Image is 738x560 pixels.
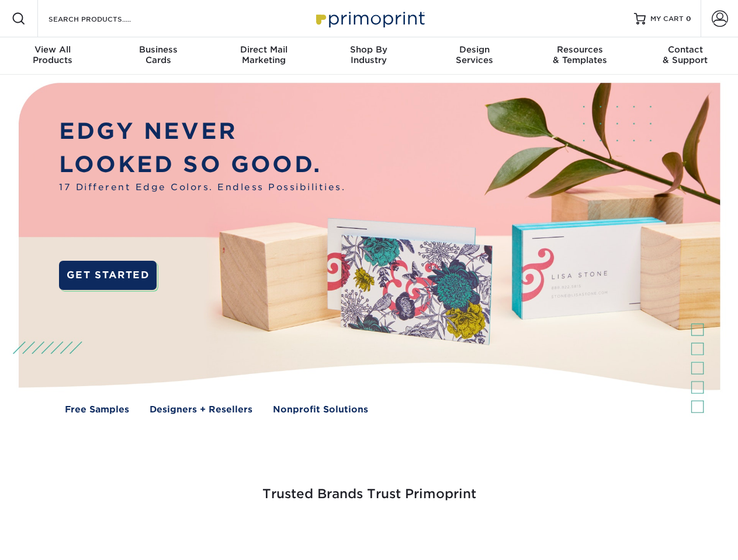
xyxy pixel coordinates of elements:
h3: Trusted Brands Trust Primoprint [27,459,711,516]
a: Direct MailMarketing [211,37,316,75]
span: MY CART [650,14,684,24]
span: Direct Mail [211,44,316,55]
span: Design [422,44,527,55]
a: Designers + Resellers [150,403,252,416]
img: Google [298,532,299,533]
span: Shop By [316,44,421,55]
span: 17 Different Edge Colors. Endless Possibilities. [59,181,345,194]
span: 0 [686,15,691,23]
div: & Support [633,44,738,65]
img: Amazon [520,532,521,533]
span: Contact [633,44,738,55]
a: Shop ByIndustry [316,37,421,75]
a: Contact& Support [633,37,738,75]
a: Free Samples [65,403,129,416]
div: Services [422,44,527,65]
p: LOOKED SO GOOD. [59,148,345,181]
img: Freeform [175,532,176,533]
p: EDGY NEVER [59,115,345,148]
span: Resources [527,44,632,55]
div: Marketing [211,44,316,65]
a: Nonprofit Solutions [273,403,368,416]
div: & Templates [527,44,632,65]
a: GET STARTED [59,261,157,290]
img: Goodwill [631,532,632,533]
div: Industry [316,44,421,65]
a: Resources& Templates [527,37,632,75]
a: BusinessCards [105,37,210,75]
a: DesignServices [422,37,527,75]
span: Business [105,44,210,55]
input: SEARCH PRODUCTS..... [47,12,161,26]
img: Primoprint [311,6,428,31]
div: Cards [105,44,210,65]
